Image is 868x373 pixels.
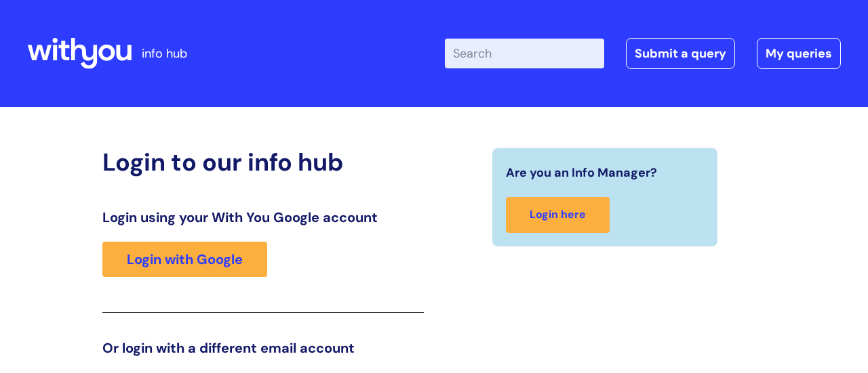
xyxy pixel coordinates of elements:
[445,39,604,68] input: Search
[757,38,841,69] a: My queries
[626,38,735,69] a: Submit a query
[102,242,267,277] a: Login with Google
[506,197,610,233] a: Login here
[142,43,187,64] p: info hub
[102,340,424,356] h3: Or login with a different email account
[102,209,424,225] h3: Login using your With You Google account
[506,162,657,183] span: Are you an Info Manager?
[102,148,424,177] h2: Login to our info hub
